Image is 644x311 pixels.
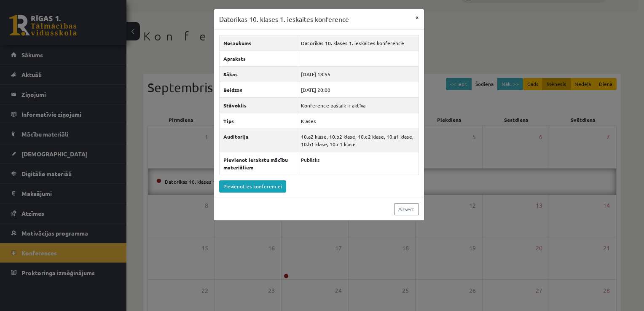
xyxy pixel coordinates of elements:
[219,14,349,24] h3: Datorikas 10. klases 1. ieskaites konference
[219,129,297,152] th: Auditorija
[297,129,419,152] td: 10.a2 klase, 10.b2 klase, 10.c2 klase, 10.a1 klase, 10.b1 klase, 10.c1 klase
[219,51,297,66] th: Apraksts
[297,35,419,51] td: Datorikas 10. klases 1. ieskaites konference
[219,113,297,129] th: Tips
[219,35,297,51] th: Nosaukums
[219,180,286,193] a: Pievienoties konferencei
[219,97,297,113] th: Stāvoklis
[297,113,419,129] td: Klases
[297,82,419,97] td: [DATE] 20:00
[297,66,419,82] td: [DATE] 18:55
[297,97,419,113] td: Konference pašlaik ir aktīva
[411,9,424,25] button: ×
[219,152,297,175] th: Pievienot ierakstu mācību materiāliem
[219,66,297,82] th: Sākas
[297,152,419,175] td: Publisks
[219,82,297,97] th: Beidzas
[394,203,419,215] a: Aizvērt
